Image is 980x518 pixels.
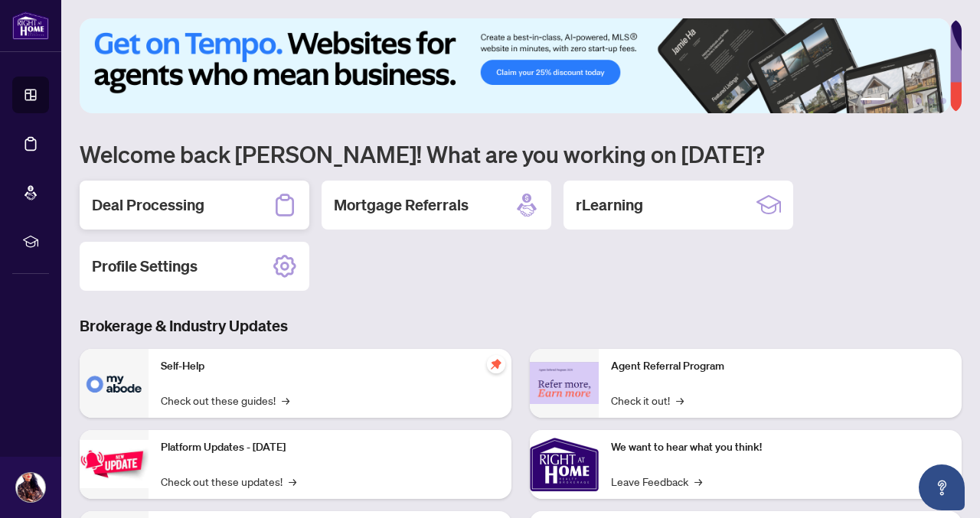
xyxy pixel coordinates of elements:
[928,98,934,104] button: 5
[916,98,922,104] button: 4
[161,358,499,375] p: Self-Help
[919,464,965,510] button: Open asap
[576,194,643,216] h2: rLearning
[676,392,684,409] span: →
[611,358,949,375] p: Agent Referral Program
[694,473,702,490] span: →
[161,392,289,409] a: Check out these guides!→
[530,362,599,404] img: Agent Referral Program
[80,349,149,418] img: Self-Help
[289,473,296,490] span: →
[80,315,962,337] h3: Brokerage & Industry Updates
[12,11,49,40] img: logo
[282,392,289,409] span: →
[161,473,296,490] a: Check out these updates!→
[940,98,946,104] button: 6
[80,18,950,113] img: Slide 0
[80,139,962,168] h1: Welcome back [PERSON_NAME]! What are you working on [DATE]?
[161,439,499,456] p: Platform Updates - [DATE]
[611,439,949,456] p: We want to hear what you think!
[861,98,885,104] button: 1
[92,256,198,277] h2: Profile Settings
[92,194,204,216] h2: Deal Processing
[334,194,469,216] h2: Mortgage Referrals
[611,392,684,409] a: Check it out!→
[903,98,910,104] button: 3
[611,473,702,490] a: Leave Feedback→
[530,430,599,499] img: We want to hear what you think!
[487,355,505,373] span: pushpin
[80,440,149,488] img: Platform Updates - July 21, 2025
[891,98,897,104] button: 2
[16,473,45,502] img: Profile Icon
